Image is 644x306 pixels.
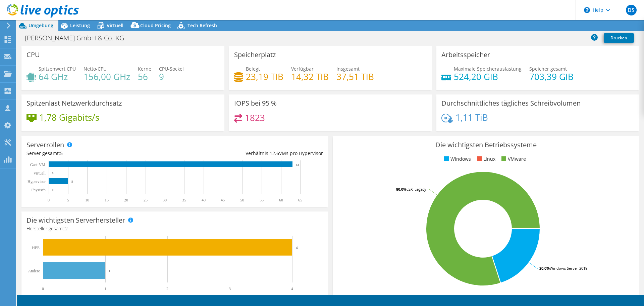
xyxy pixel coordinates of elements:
[442,155,471,163] li: Windows
[441,100,581,107] h3: Durchschnittliches tägliches Schreibvolumen
[52,171,54,175] text: 0
[260,198,264,202] text: 55
[28,179,46,184] text: Hypervisor
[84,66,107,72] span: Netto-CPU
[240,198,244,202] text: 50
[229,286,231,291] text: 3
[298,198,302,202] text: 65
[604,33,634,43] a: Drucken
[182,198,186,202] text: 35
[52,188,54,192] text: 0
[291,286,293,291] text: 4
[159,73,184,80] h4: 9
[270,150,279,156] span: 12.6
[584,7,590,13] svg: \n
[67,198,69,202] text: 5
[396,187,407,192] tspan: 80.0%
[279,198,283,202] text: 60
[291,73,329,80] h4: 14,32 TiB
[245,114,265,121] h4: 1823
[85,198,89,202] text: 10
[31,188,46,192] text: Physisch
[84,73,130,80] h4: 156,00 GHz
[26,51,40,59] h3: CPU
[26,217,125,224] h3: Die wichtigsten Serverhersteller
[296,163,299,166] text: 63
[296,245,298,250] text: 4
[30,162,46,167] text: Gast-VM
[539,266,550,271] tspan: 20.0%
[338,141,634,149] h3: Die wichtigsten Betriebssysteme
[124,198,128,202] text: 20
[144,198,148,202] text: 25
[166,286,168,291] text: 2
[159,66,184,72] span: CPU-Sockel
[234,100,277,107] h3: IOPS bei 95 %
[39,114,99,121] h4: 1,78 Gigabits/s
[455,114,488,121] h4: 1,11 TiB
[163,198,167,202] text: 30
[42,286,44,291] text: 0
[234,51,276,59] h3: Speicherplatz
[104,286,106,291] text: 1
[454,66,522,72] span: Maximale Speicherauslastung
[109,269,111,273] text: 1
[39,73,76,80] h4: 64 GHz
[336,66,360,72] span: Insgesamt
[60,150,63,156] span: 5
[71,180,73,183] text: 5
[529,66,567,72] span: Speicher gesamt
[26,100,122,107] h3: Spitzenlast Netzwerkdurchsatz
[441,51,490,59] h3: Arbeitsspeicher
[246,73,283,80] h4: 23,19 TiB
[138,73,151,80] h4: 56
[407,187,426,192] tspan: ESXi Legacy
[336,73,374,80] h4: 37,51 TiB
[105,198,109,202] text: 15
[626,5,637,15] span: DS
[22,34,135,42] h1: [PERSON_NAME] GmbH & Co. KG
[26,225,323,232] h4: Hersteller gesamt:
[140,22,171,29] span: Cloud Pricing
[187,22,217,29] span: Tech Refresh
[33,171,46,176] text: Virtuell
[70,22,90,29] span: Leistung
[32,245,40,250] text: HPE
[529,73,574,80] h4: 703,39 GiB
[246,66,260,72] span: Belegt
[39,66,76,72] span: Spitzenwert CPU
[107,22,123,29] span: Virtuell
[29,22,53,29] span: Umgebung
[550,266,587,271] tspan: Windows Server 2019
[48,198,50,202] text: 0
[26,150,175,157] div: Server gesamt:
[65,225,68,232] span: 2
[175,150,323,157] div: Verhältnis: VMs pro Hypervisor
[475,155,495,163] li: Linux
[454,73,522,80] h4: 524,20 GiB
[26,141,64,149] h3: Serverrollen
[202,198,206,202] text: 40
[28,269,40,273] text: Andere
[138,66,151,72] span: Kerne
[291,66,314,72] span: Verfügbar
[500,155,526,163] li: VMware
[221,198,225,202] text: 45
